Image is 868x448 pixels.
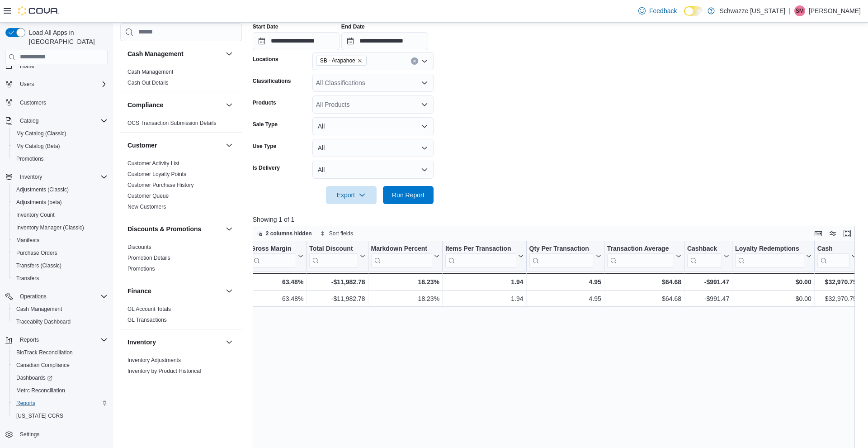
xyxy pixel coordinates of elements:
[735,244,804,267] div: Loyalty Redemptions
[120,303,242,329] div: Finance
[312,139,434,157] button: All
[13,210,108,220] span: Inventory Count
[127,286,151,295] h3: Finance
[127,367,201,374] a: Inventory by Product Historical
[127,160,179,166] a: Customer Activity List
[421,57,428,65] button: Open list of options
[331,186,371,204] span: Export
[371,244,432,253] div: Markdown Percent
[224,99,235,110] button: Compliance
[120,157,242,215] div: Customer
[16,115,42,126] button: Catalog
[341,32,428,50] input: Press the down key to open a popover containing a calendar.
[2,171,111,183] button: Inventory
[309,244,358,267] div: Total Discount
[687,244,722,253] div: Cashback
[817,244,849,253] div: Cash
[607,244,674,253] div: Transaction Average
[127,243,151,250] a: Discounts
[809,5,861,16] p: [PERSON_NAME]
[13,316,74,327] a: Traceabilty Dashboard
[20,62,34,70] span: Home
[13,235,43,246] a: Manifests
[2,59,111,72] button: Home
[687,293,729,304] div: -$991.47
[127,79,169,86] a: Cash Out Details
[371,276,439,287] div: 18.23%
[9,303,111,315] button: Cash Management
[9,221,111,234] button: Inventory Manager (Classic)
[320,56,355,65] span: SB - Arapahoe
[445,276,524,287] div: 1.94
[2,334,111,346] button: Reports
[127,192,169,199] a: Customer Queue
[13,260,108,271] span: Transfers (Classic)
[719,5,785,16] p: Schwazze [US_STATE]
[224,48,235,59] button: Cash Management
[649,6,677,15] span: Feedback
[687,244,722,267] div: Cashback
[445,293,524,304] div: 1.94
[16,172,46,182] button: Inventory
[16,291,108,302] span: Operations
[357,58,363,63] button: Remove SB - Arapahoe from selection in this group
[250,276,303,287] div: 63.48%
[2,96,111,109] button: Customers
[794,5,805,16] div: Shane Morris
[2,78,111,91] button: Users
[127,337,156,346] h3: Inventory
[411,57,418,65] button: Clear input
[127,100,163,109] h3: Compliance
[120,66,242,91] div: Cash Management
[224,336,235,347] button: Inventory
[250,293,303,304] div: 63.48%
[16,60,108,71] span: Home
[9,140,111,153] button: My Catalog (Beta)
[16,262,61,269] span: Transfers (Classic)
[9,196,111,209] button: Adjustments (beta)
[127,171,186,177] a: Customer Loyalty Points
[312,117,434,135] button: All
[13,360,73,371] a: Canadian Compliance
[13,153,108,164] span: Promotions
[16,291,50,302] button: Operations
[735,244,804,253] div: Loyalty Redemptions
[13,222,88,233] a: Inventory Manager (Classic)
[9,127,111,140] button: My Catalog (Classic)
[13,410,108,421] span: Washington CCRS
[529,244,594,253] div: Qty Per Transaction
[735,293,811,304] div: $0.00
[16,249,57,257] span: Purchase Orders
[13,197,108,208] span: Adjustments (beta)
[13,372,108,383] span: Dashboards
[16,143,60,150] span: My Catalog (Beta)
[13,385,108,396] span: Metrc Reconciliation
[127,337,222,346] button: Inventory
[309,244,365,267] button: Total Discount
[127,203,166,210] a: New Customers
[371,244,439,267] button: Markdown Percent
[9,372,111,384] a: Dashboards
[13,248,61,258] a: Purchase Orders
[16,199,62,206] span: Adjustments (beta)
[127,100,222,109] button: Compliance
[253,77,291,85] label: Classifications
[16,79,38,90] button: Users
[13,398,39,409] a: Reports
[13,184,108,195] span: Adjustments (Classic)
[16,130,66,137] span: My Catalog (Classic)
[445,244,516,253] div: Items Per Transaction
[842,228,853,239] button: Enter fullscreen
[445,244,524,267] button: Items Per Transaction
[253,23,278,30] label: Start Date
[9,183,111,196] button: Adjustments (Classic)
[16,97,50,108] a: Customers
[326,186,377,204] button: Export
[16,155,44,162] span: Promotions
[16,362,70,369] span: Canadian Compliance
[9,247,111,259] button: Purchase Orders
[120,117,242,132] div: Compliance
[25,28,108,46] span: Load All Apps in [GEOGRAPHIC_DATA]
[13,347,76,358] a: BioTrack Reconciliation
[253,143,276,150] label: Use Type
